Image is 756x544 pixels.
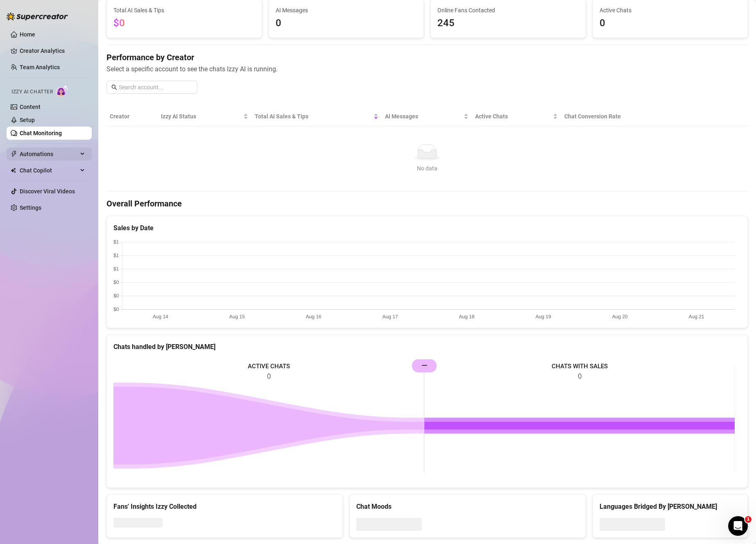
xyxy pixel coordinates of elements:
[11,88,53,96] span: Izzy AI Chatter
[437,16,579,31] span: 245
[106,198,748,209] h4: Overall Performance
[106,107,158,126] th: Creator
[475,112,551,121] span: Active Chats
[106,52,748,63] h4: Performance by Creator
[20,130,62,136] a: Chat Monitoring
[113,17,125,29] span: $0
[20,147,78,161] span: Automations
[472,107,561,126] th: Active Chats
[7,12,68,20] img: logo-BBDzfeDw.svg
[11,168,16,173] img: Chat Copilot
[158,107,252,126] th: Izzy AI Status
[113,164,741,173] div: No data
[600,6,741,15] span: Active Chats
[255,112,371,121] span: Total AI Sales & Tips
[382,107,472,126] th: AI Messages
[356,501,579,512] div: Chat Moods
[561,107,684,126] th: Chat Conversion Rate
[276,16,417,31] span: 0
[113,223,741,233] div: Sales by Date
[20,117,35,123] a: Setup
[111,84,117,90] span: search
[437,6,579,15] span: Online Fans Contacted
[161,112,242,121] span: Izzy AI Status
[119,83,192,92] input: Search account...
[106,64,748,74] span: Select a specific account to see the chats Izzy AI is running.
[56,85,69,97] img: AI Chatter
[20,64,60,70] a: Team Analytics
[20,104,41,110] a: Content
[113,501,336,512] div: Fans' Insights Izzy Collected
[600,501,741,512] div: Languages Bridged By [PERSON_NAME]
[113,342,741,352] div: Chats handled by [PERSON_NAME]
[20,204,41,211] a: Settings
[251,107,381,126] th: Total AI Sales & Tips
[20,164,78,177] span: Chat Copilot
[11,151,17,157] span: thunderbolt
[728,516,748,536] iframe: Intercom live chat
[385,112,462,121] span: AI Messages
[113,6,255,15] span: Total AI Sales & Tips
[20,188,75,195] a: Discover Viral Videos
[20,44,85,57] a: Creator Analytics
[745,516,751,523] span: 1
[276,6,417,15] span: AI Messages
[20,31,35,38] a: Home
[600,16,741,31] span: 0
